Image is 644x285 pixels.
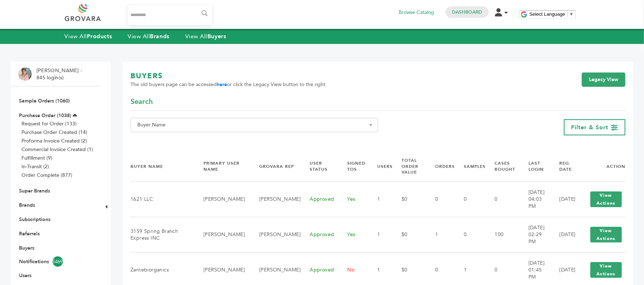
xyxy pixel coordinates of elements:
td: Approved [301,217,338,252]
span: Filter & Sort [571,124,609,131]
th: User Status [301,151,338,182]
strong: Products [87,32,112,40]
td: 100 [486,217,520,252]
strong: Buyers [207,32,226,40]
td: 1 [368,182,393,217]
td: [DATE] 04:03 PM [520,182,551,217]
td: $0 [393,182,426,217]
button: View Actions [590,191,622,207]
a: Referrals [19,230,40,237]
a: Commercial Invoice Created (1) [21,146,93,153]
span: 5469 [53,256,63,267]
a: here [217,81,227,88]
td: [PERSON_NAME] [195,217,250,252]
input: Search... [128,5,212,25]
td: 1621 LLC [131,182,195,217]
td: 0 [455,182,486,217]
li: [PERSON_NAME] - 845 login(s) [36,67,84,81]
h1: BUYERS [131,71,327,81]
td: $0 [393,217,426,252]
a: Dashboard [452,9,482,15]
a: Notifications5469 [19,256,92,267]
td: [PERSON_NAME] [250,182,301,217]
a: In-Transit (2) [21,163,49,170]
th: Signed TOS [339,151,368,182]
th: Orders [427,151,455,182]
th: Cases Bought [486,151,520,182]
td: [DATE] 02:29 PM [520,217,551,252]
a: Request for Order (133) [21,120,77,127]
th: Primary User Name [195,151,250,182]
a: Sample Orders (1060) [19,97,70,104]
span: Buyer Name [134,120,374,130]
span: Search [131,97,153,107]
button: View Actions [590,262,622,278]
td: Yes [339,217,368,252]
span: ​ [567,11,567,17]
a: Order Complete (877) [21,172,72,179]
a: Super Brands [19,187,50,194]
strong: Brands [150,32,169,40]
td: Approved [301,182,338,217]
a: Buyers [19,245,34,251]
td: 1 [427,217,455,252]
a: Browse Catalog [399,9,434,16]
td: 0 [486,182,520,217]
a: Purchase Order (1038) [19,112,71,119]
td: 0 [455,217,486,252]
td: 1 [368,217,393,252]
a: View AllProducts [65,32,112,40]
a: Users [19,272,31,279]
a: Fulfillment (9) [21,155,52,161]
td: 0 [427,182,455,217]
a: View AllBrands [128,32,169,40]
a: Brands [19,202,35,209]
td: [DATE] [551,217,578,252]
td: Yes [339,182,368,217]
th: Grovara Rep [250,151,301,182]
th: Last Login [520,151,551,182]
a: Subscriptions [19,216,50,223]
th: Action [578,151,625,182]
span: Buyer Name [131,118,378,132]
td: [DATE] [551,182,578,217]
th: Total Order Value [393,151,426,182]
th: Samples [455,151,486,182]
a: Select Language​ [530,11,574,17]
a: Legacy View [582,72,625,87]
td: 3159 Spring Branch Express INC [131,217,195,252]
button: View Actions [590,227,622,242]
a: Purchase Order Created (14) [21,129,87,136]
th: Buyer Name [131,151,195,182]
a: View AllBuyers [185,32,226,40]
span: The old buyers page can be accessed or click the Legacy View button to the right. [131,81,327,88]
th: Users [368,151,393,182]
td: [PERSON_NAME] [250,217,301,252]
span: Select Language [530,11,565,17]
span: ▼ [569,11,574,17]
th: Reg. Date [551,151,578,182]
a: Proforma Invoice Created (2) [21,137,87,144]
td: [PERSON_NAME] [195,182,250,217]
